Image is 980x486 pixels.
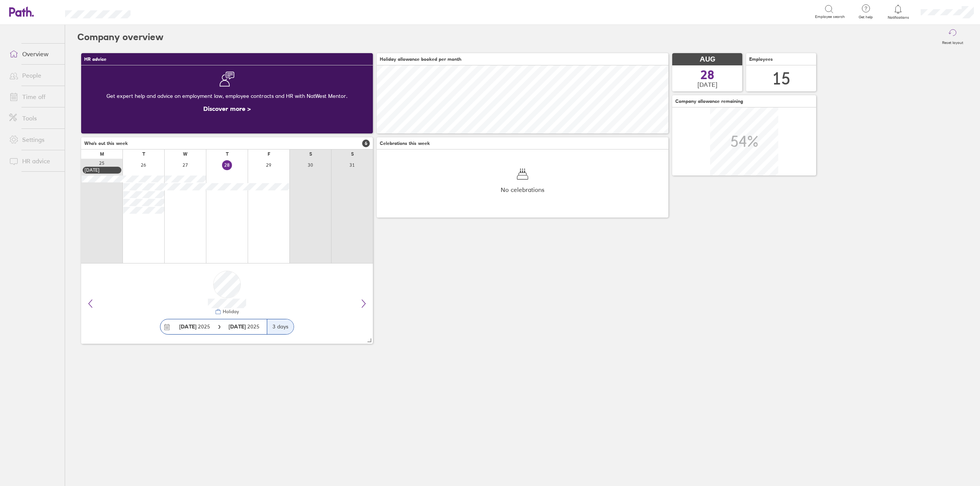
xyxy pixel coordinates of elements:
div: Search [151,8,171,15]
div: 15 [772,69,791,88]
div: M [100,151,104,157]
label: Reset layout [938,38,968,45]
span: AUG [700,55,715,63]
div: W [183,151,188,157]
span: HR advice [84,57,106,62]
span: 2025 [229,323,260,330]
span: Holiday allowance booked per month [380,57,461,62]
span: 6 [362,140,370,147]
span: Who's out this week [84,141,128,146]
span: Celebrations this week [380,141,430,146]
div: S [351,151,354,157]
div: T [226,151,229,157]
div: Get expert help and advice on employment law, employee contracts and HR with NatWest Mentor. [87,87,367,105]
span: Employees [749,57,773,62]
a: People [3,68,65,83]
div: F [268,151,270,157]
a: Overview [3,46,65,62]
strong: [DATE] [179,323,196,330]
div: [DATE] [85,167,119,173]
div: 3 days [267,319,294,334]
span: 28 [701,69,714,81]
h2: Company overview [77,25,163,49]
span: Get help [853,15,878,20]
div: S [309,151,312,157]
a: Discover more > [203,105,251,112]
div: Holiday [221,309,239,314]
span: [DATE] [697,81,717,88]
span: Notifications [886,15,911,20]
span: No celebrations [501,186,544,193]
strong: [DATE] [229,323,247,330]
span: Employee search [815,15,845,19]
a: Time off [3,89,65,104]
a: Notifications [886,4,911,20]
div: T [142,151,145,157]
span: Company allowance remaining [675,99,743,104]
button: Reset layout [938,25,968,49]
a: HR advice [3,153,65,169]
a: Tools [3,111,65,126]
a: Settings [3,132,65,147]
span: 2025 [179,323,210,330]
